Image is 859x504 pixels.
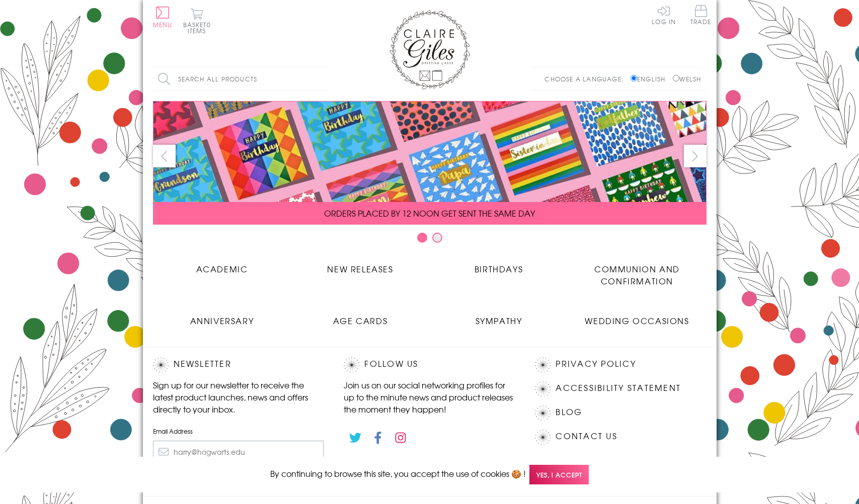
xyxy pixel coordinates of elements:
span: Communion and Confirmation [594,263,680,287]
input: harry@hogwarts.edu [153,441,324,463]
a: Birthdays [430,255,568,275]
span: Menu [153,20,173,29]
a: Sympathy [430,307,568,327]
span: Trade [690,5,712,25]
button: next [684,145,707,167]
a: Blog [556,406,582,419]
label: Email Address [153,427,324,436]
span: ORDERS PLACED BY 12 NOON GET SENT THE SAME DAY [324,207,535,219]
input: English [631,75,637,81]
a: New Releases [291,255,430,275]
div: Carousel Pagination [153,232,707,248]
p: Join us on our social networking profiles for up to the minute news and product releases the mome... [344,379,515,415]
a: Communion and Confirmation [568,255,707,287]
p: Choose a language: [544,74,629,83]
input: Search [319,68,329,90]
button: Basket0 items [183,8,211,34]
span: Sympathy [476,315,522,327]
a: Age Cards [291,307,430,327]
a: Log In [652,5,676,25]
button: prev [153,145,176,167]
button: Menu [153,7,173,28]
span: Yes, I accept [529,465,589,484]
input: Search all products [153,68,329,90]
h2: Follow Us [344,357,515,372]
span: Academic [196,263,248,275]
p: Sign up for our newsletter to receive the latest product launches, news and offers directly to yo... [153,379,324,415]
span: Age Cards [333,315,387,327]
a: Accessibility Statement [556,381,681,395]
label: English [631,74,670,83]
span: New Releases [327,263,393,275]
a: Anniversary [153,307,291,327]
label: Welsh [673,74,701,83]
span: 0 items [188,20,211,35]
button: Carousel Page 1 (Current Slide) [417,233,427,243]
a: Contact Us [556,430,617,443]
span: Birthdays [475,263,523,275]
h2: Newsletter [153,357,324,372]
a: Privacy Policy [556,357,636,371]
a: Academic [153,255,291,275]
span: Wedding Occasions [585,315,689,327]
a: Trade [690,5,712,27]
a: Wedding Occasions [568,307,707,327]
button: Carousel Page 2 [432,233,442,243]
img: Claire Giles Greetings Cards [389,10,470,89]
span: Anniversary [190,315,254,327]
input: Welsh [673,75,679,81]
